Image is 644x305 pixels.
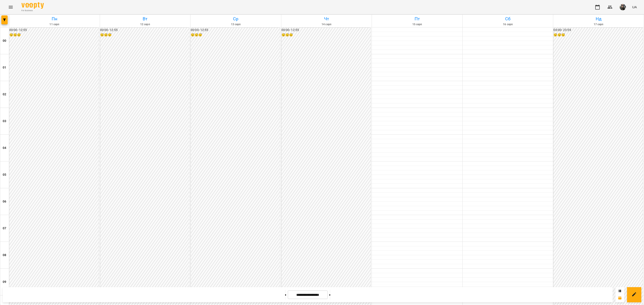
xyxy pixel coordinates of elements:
h6: 07 [3,226,6,231]
h6: 09 [3,280,6,284]
h6: Пн [10,15,99,22]
h6: 00:00 - 12:55 [282,28,371,33]
h6: 00:00 - 12:55 [100,28,190,33]
h6: Вт [101,15,190,22]
h6: 11 серп [10,22,99,27]
h6: Ср [191,15,280,22]
h6: 04 [3,146,6,150]
h6: 01 [3,65,6,70]
img: 8337ee6688162bb2290644e8745a615f.jpg [620,4,626,10]
h6: 14 серп [282,22,371,27]
h6: Сб [463,15,553,22]
h6: 😴😴😴 [553,33,643,38]
h6: 00 [3,38,6,43]
h6: 13 серп [191,22,280,27]
h6: Нд [554,15,643,22]
h6: 😴😴😴 [191,33,280,38]
h6: 08 [3,253,6,258]
h6: 06 [3,199,6,204]
span: UA [632,5,637,9]
h6: 00:00 - 12:55 [9,28,99,33]
h6: 05 [3,172,6,177]
button: Menu [5,2,16,13]
span: For Business [21,9,44,12]
button: UA [630,3,639,11]
h6: 😴😴😴 [282,33,371,38]
h6: 00:00 - 23:59 [553,28,643,33]
h6: 😴😴😴 [9,33,99,38]
h6: 15 серп [373,22,462,27]
h6: 😴😴😴 [100,33,190,38]
h6: Чт [282,15,371,22]
h6: Пт [373,15,462,22]
h6: 12 серп [101,22,190,27]
h6: 03 [3,119,6,124]
h6: 16 серп [463,22,553,27]
h6: 02 [3,92,6,97]
h6: 17 серп [554,22,643,27]
h6: 00:00 - 12:55 [191,28,280,33]
img: Voopty Logo [21,2,44,9]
